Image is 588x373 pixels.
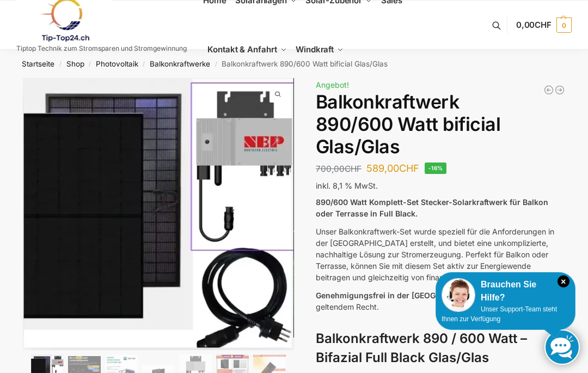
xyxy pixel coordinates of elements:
[54,60,66,69] span: /
[296,44,334,55] span: Windkraft
[203,25,291,74] a: Kontakt & Anfahrt
[316,164,362,174] bdi: 700,00
[399,163,419,174] span: CHF
[554,85,565,95] a: Steckerkraftwerk 890/600 Watt, mit Ständer für Terrasse inkl. Lieferung
[516,20,552,30] span: 0,00
[516,9,572,41] a: 0,00CHF 0
[150,59,210,68] a: Balkonkraftwerke
[558,275,569,287] i: Schließen
[442,305,557,323] span: Unser Support-Team steht Ihnen zur Verfügung
[293,78,565,338] img: Balkonkraftwerk 890/600 Watt bificial Glas/Glas 3
[66,59,84,68] a: Shop
[556,17,572,33] span: 0
[316,226,565,283] p: Unser Balkonkraftwerk-Set wurde speziell für die Anforderungen in der [GEOGRAPHIC_DATA] erstellt,...
[316,91,565,158] h1: Balkonkraftwerk 890/600 Watt bificial Glas/Glas
[316,181,378,190] span: inkl. 8,1 % MwSt.
[316,330,527,365] strong: Balkonkraftwerk 890 / 600 Watt – Bifazial Full Black Glas/Glas
[366,163,419,174] bdi: 589,00
[96,59,138,68] a: Photovoltaik
[442,278,569,304] div: Brauchen Sie Hilfe?
[138,60,150,69] span: /
[543,85,554,95] a: 890/600 Watt Solarkraftwerk + 2,7 KW Batteriespeicher Genehmigungsfrei
[84,60,96,69] span: /
[207,44,277,55] span: Kontakt & Anfahrt
[316,291,489,300] span: Genehmigungsfrei in der [GEOGRAPHIC_DATA]
[425,163,447,174] span: -16%
[16,45,187,52] p: Tiptop Technik zum Stromsparen und Stromgewinnung
[442,278,475,312] img: Customer service
[316,291,562,311] span: – 100 % konform mit geltendem Recht.
[345,164,362,174] span: CHF
[535,20,552,30] span: CHF
[316,197,548,218] strong: 890/600 Watt Komplett-Set Stecker-Solarkraftwerk für Balkon oder Terrasse in Full Black.
[316,80,349,89] span: Angebot!
[22,59,54,68] a: Startseite
[291,25,348,74] a: Windkraft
